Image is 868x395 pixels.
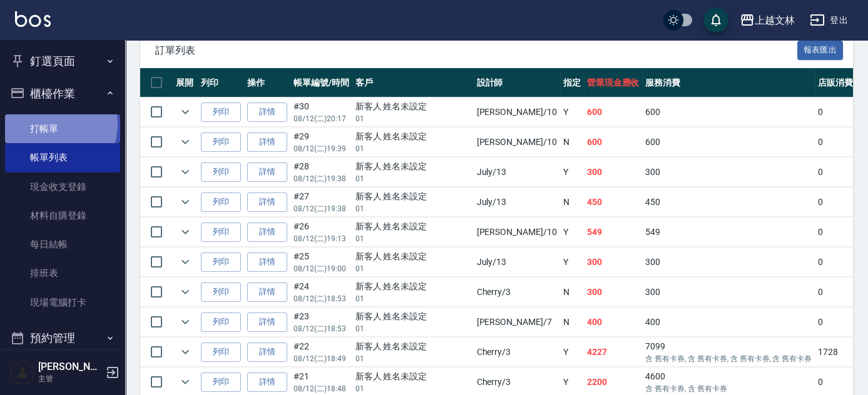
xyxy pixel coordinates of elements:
[5,45,120,77] button: 釘選頁面
[290,247,352,277] td: #25
[355,293,471,304] p: 01
[247,192,287,212] a: 詳情
[290,217,352,247] td: #26
[355,340,471,353] div: 新客人 姓名未設定
[805,9,853,32] button: 登出
[474,217,560,247] td: [PERSON_NAME] /10
[247,132,287,152] a: 詳情
[247,222,287,242] a: 詳情
[735,7,800,33] button: 上越文林
[815,337,856,367] td: 1728
[355,233,471,244] p: 01
[355,280,471,293] div: 新客人 姓名未設定
[201,252,241,272] button: 列印
[5,172,120,201] a: 現金收支登錄
[815,97,856,127] td: 0
[247,102,287,122] a: 詳情
[290,68,352,97] th: 帳單編號/時間
[201,342,241,362] button: 列印
[290,97,352,127] td: #30
[176,342,195,361] button: expand row
[355,203,471,214] p: 01
[247,312,287,332] a: 詳情
[173,68,198,97] th: 展開
[290,127,352,157] td: #29
[5,114,120,143] a: 打帳單
[352,68,474,97] th: 客戶
[294,113,349,124] p: 08/12 (二) 20:17
[355,250,471,263] div: 新客人 姓名未設定
[474,247,560,277] td: July /13
[290,277,352,307] td: #24
[355,190,471,203] div: 新客人 姓名未設定
[294,263,349,274] p: 08/12 (二) 19:00
[355,383,471,394] p: 01
[247,282,287,302] a: 詳情
[176,282,195,301] button: expand row
[642,307,815,337] td: 400
[247,252,287,272] a: 詳情
[201,192,241,212] button: 列印
[642,337,815,367] td: 7099
[201,372,241,392] button: 列印
[815,187,856,217] td: 0
[294,383,349,394] p: 08/12 (二) 18:48
[642,217,815,247] td: 549
[474,97,560,127] td: [PERSON_NAME] /10
[10,360,35,385] img: Person
[290,337,352,367] td: #22
[355,130,471,143] div: 新客人 姓名未設定
[584,277,643,307] td: 300
[5,143,120,172] a: 帳單列表
[815,307,856,337] td: 0
[5,77,120,110] button: 櫃檯作業
[815,68,856,97] th: 店販消費
[560,277,584,307] td: N
[815,277,856,307] td: 0
[560,247,584,277] td: Y
[5,230,120,259] a: 每日結帳
[474,127,560,157] td: [PERSON_NAME] /10
[755,12,795,28] div: 上越文林
[176,252,195,271] button: expand row
[474,307,560,337] td: [PERSON_NAME] /7
[355,173,471,184] p: 01
[584,68,643,97] th: 營業現金應收
[815,247,856,277] td: 0
[294,143,349,154] p: 08/12 (二) 19:39
[355,220,471,233] div: 新客人 姓名未設定
[474,277,560,307] td: Cherry /3
[355,310,471,323] div: 新客人 姓名未設定
[294,353,349,364] p: 08/12 (二) 18:49
[642,157,815,187] td: 300
[584,157,643,187] td: 300
[355,160,471,173] div: 新客人 姓名未設定
[198,68,244,97] th: 列印
[560,157,584,187] td: Y
[176,162,195,181] button: expand row
[294,233,349,244] p: 08/12 (二) 19:13
[355,143,471,154] p: 01
[815,217,856,247] td: 0
[355,323,471,334] p: 01
[560,187,584,217] td: N
[5,288,120,317] a: 現場電腦打卡
[201,162,241,182] button: 列印
[201,102,241,122] button: 列印
[5,322,120,354] button: 預約管理
[244,68,290,97] th: 操作
[294,293,349,304] p: 08/12 (二) 18:53
[5,201,120,230] a: 材料自購登錄
[560,307,584,337] td: N
[645,383,812,394] p: 含 舊有卡券, 含 舊有卡券
[584,247,643,277] td: 300
[355,100,471,113] div: 新客人 姓名未設定
[176,132,195,151] button: expand row
[294,173,349,184] p: 08/12 (二) 19:38
[474,68,560,97] th: 設計師
[355,370,471,383] div: 新客人 姓名未設定
[642,127,815,157] td: 600
[176,372,195,391] button: expand row
[38,373,102,384] p: 主管
[15,11,51,27] img: Logo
